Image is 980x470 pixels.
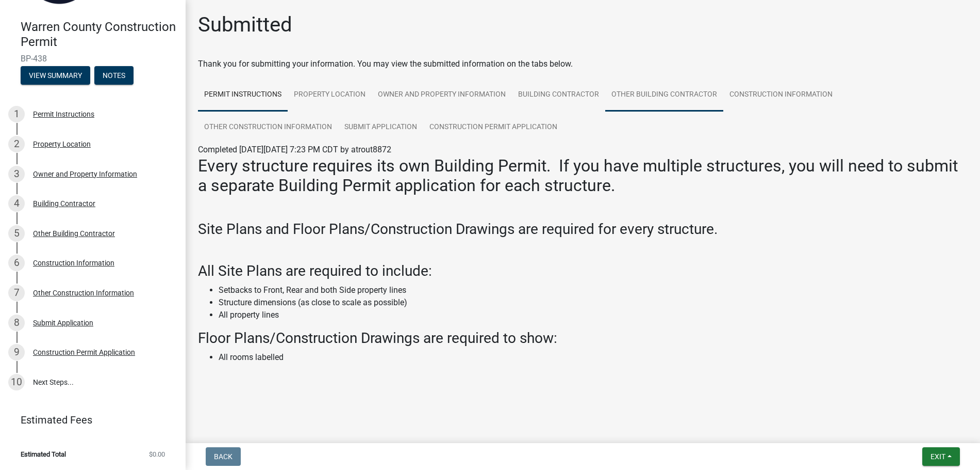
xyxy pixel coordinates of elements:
[21,54,165,64] span: BP-438
[8,374,25,390] div: 10
[922,447,960,466] button: Exit
[8,285,25,301] div: 7
[198,79,288,112] a: Permit Instructions
[219,284,968,296] li: Setbacks to Front, Rear and both Side property lines
[33,230,115,237] div: Other Building Contractor
[149,451,165,458] span: $0.00
[8,410,169,430] a: Estimated Fees
[8,106,25,122] div: 1
[512,79,605,112] a: Building Contractor
[198,111,338,144] a: Other Construction Information
[423,111,563,144] a: Construction Permit Application
[21,20,177,50] h4: Warren County Construction Permit
[288,79,372,112] a: Property Location
[198,330,968,347] h3: Floor Plans/Construction Drawings are required to show:
[198,262,968,280] h3: All Site Plans are required to include:
[214,452,232,461] span: Back
[206,447,241,466] button: Back
[198,58,968,70] div: Thank you for submitting your information. You may view the submitted information on the tabs below.
[33,289,134,296] div: Other Construction Information
[94,66,134,85] button: Notes
[605,79,723,112] a: Other Building Contractor
[33,170,137,178] div: Owner and Property Information
[198,12,292,37] h1: Submitted
[21,451,66,458] span: Estimated Total
[198,145,391,154] span: Completed [DATE][DATE] 7:23 PM CDT by atrout8872
[33,349,135,356] div: Construction Permit Application
[8,166,25,182] div: 3
[8,225,25,242] div: 5
[372,79,512,112] a: Owner and Property Information
[219,296,968,309] li: Structure dimensions (as close to scale as possible)
[21,66,90,85] button: View Summary
[219,309,968,321] li: All property lines
[33,111,94,118] div: Permit Instructions
[8,315,25,331] div: 8
[33,140,91,148] div: Property Location
[931,452,945,461] span: Exit
[8,195,25,212] div: 4
[33,319,93,326] div: Submit Application
[33,259,114,267] div: Construction Information
[8,255,25,271] div: 6
[198,156,968,196] h2: Every structure requires its own Building Permit. If you have multiple structures, you will need ...
[338,111,423,144] a: Submit Application
[219,351,968,364] li: All rooms labelled
[21,72,90,80] wm-modal-confirm: Summary
[8,136,25,152] div: 2
[723,79,839,112] a: Construction Information
[94,72,134,80] wm-modal-confirm: Notes
[33,200,95,207] div: Building Contractor
[8,344,25,361] div: 9
[198,221,968,238] h3: Site Plans and Floor Plans/Construction Drawings are required for every structure.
